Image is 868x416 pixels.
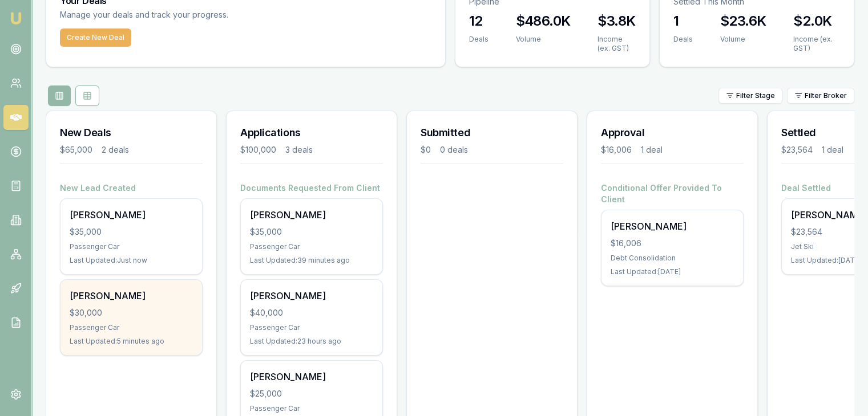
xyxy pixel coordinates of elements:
div: $40,000 [250,307,373,319]
div: Last Updated: Just now [70,256,193,265]
div: Income (ex. GST) [793,35,840,53]
div: Income (ex. GST) [597,35,635,53]
div: [PERSON_NAME] [70,208,193,222]
h3: $3.8K [597,12,635,30]
div: $16,006 [601,144,632,156]
div: Deals [673,35,693,44]
h3: 12 [469,12,488,30]
div: Deals [469,35,488,44]
div: [PERSON_NAME] [250,208,373,222]
div: [PERSON_NAME] [250,289,373,303]
div: [PERSON_NAME] [70,289,193,303]
p: Manage your deals and track your progress. [60,9,352,22]
h3: New Deals [60,125,203,141]
button: Filter Stage [718,88,782,104]
div: Last Updated: 23 hours ago [250,337,373,346]
button: Create New Deal [60,28,131,47]
button: Filter Broker [787,88,854,104]
div: $35,000 [70,226,193,238]
h3: Applications [240,125,383,141]
div: Last Updated: 39 minutes ago [250,256,373,265]
div: 1 deal [641,144,663,156]
div: Last Updated: [DATE] [611,267,734,276]
h3: $2.0K [793,12,840,30]
div: Passenger Car [70,323,193,332]
div: [PERSON_NAME] [250,370,373,384]
div: $65,000 [60,144,92,156]
h3: $486.0K [516,12,571,30]
h3: 1 [673,12,693,30]
h3: Approval [601,125,744,141]
div: Volume [516,35,571,44]
div: Passenger Car [70,242,193,251]
div: [PERSON_NAME] [611,219,734,233]
div: 0 deals [440,144,468,156]
h4: New Lead Created [60,182,203,194]
div: $16,006 [611,238,734,249]
div: 1 deal [822,144,843,156]
div: 2 deals [102,144,129,156]
div: $100,000 [240,144,276,156]
div: $35,000 [250,226,373,238]
h4: Documents Requested From Client [240,182,383,194]
div: $25,000 [250,388,373,399]
div: $23,564 [781,144,813,156]
div: Debt Consolidation [611,254,734,263]
h3: $23.6K [720,12,766,30]
div: Passenger Car [250,242,373,251]
span: Filter Broker [805,91,847,100]
div: Volume [720,35,766,44]
span: Filter Stage [736,91,775,100]
h4: Conditional Offer Provided To Client [601,182,744,205]
div: Last Updated: 5 minutes ago [70,337,193,346]
div: Passenger Car [250,323,373,332]
div: 3 deals [285,144,313,156]
div: Passenger Car [250,404,373,413]
div: $0 [421,144,431,156]
img: emu-icon-u.png [9,11,23,25]
h3: Submitted [421,125,563,141]
div: $30,000 [70,307,193,319]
